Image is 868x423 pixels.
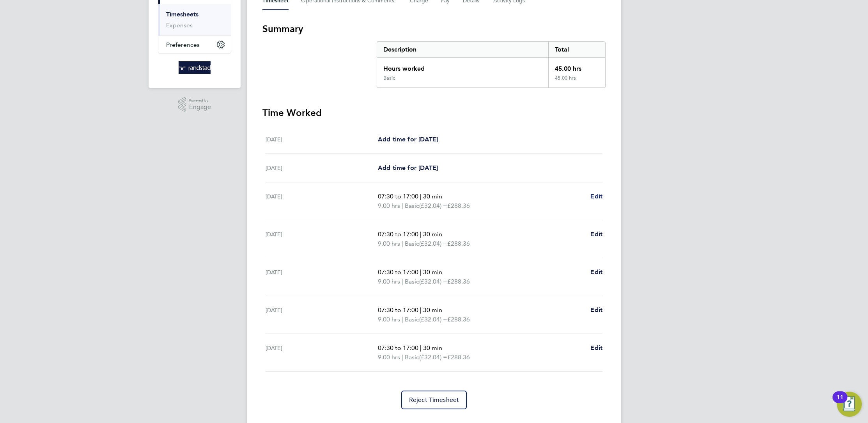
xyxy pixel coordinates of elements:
[377,58,548,75] div: Hours worked
[378,135,438,144] a: Add time for [DATE]
[590,230,602,239] a: Edit
[262,23,606,409] section: Timesheet
[420,268,422,276] span: |
[401,391,467,409] button: Reject Timesheet
[420,193,422,200] span: |
[378,278,400,285] span: 9.00 hrs
[402,278,403,285] span: |
[378,136,438,143] span: Add time for [DATE]
[378,268,418,276] span: 07:30 to 17:00
[378,202,400,209] span: 9.00 hrs
[266,230,378,248] div: [DATE]
[179,61,211,74] img: randstad-logo-retina.png
[590,343,602,353] a: Edit
[266,135,378,144] div: [DATE]
[266,163,378,173] div: [DATE]
[378,164,438,171] span: Add time for [DATE]
[158,36,231,53] button: Preferences
[405,277,419,286] span: Basic
[378,240,400,247] span: 9.00 hrs
[189,104,211,111] span: Engage
[423,268,442,276] span: 30 min
[402,353,403,361] span: |
[548,75,605,87] div: 45.00 hrs
[548,58,605,75] div: 45.00 hrs
[590,268,602,276] span: Edit
[378,230,418,238] span: 07:30 to 17:00
[266,343,378,362] div: [DATE]
[377,41,606,88] div: Summary
[378,193,418,200] span: 07:30 to 17:00
[266,268,378,286] div: [DATE]
[590,192,602,201] a: Edit
[836,397,843,407] div: 11
[378,306,418,314] span: 07:30 to 17:00
[405,201,419,211] span: Basic
[423,306,442,314] span: 30 min
[378,353,400,361] span: 9.00 hrs
[158,4,231,36] div: Timesheets
[405,353,419,362] span: Basic
[402,202,403,209] span: |
[383,75,395,81] div: Basic
[423,230,442,238] span: 30 min
[590,344,602,352] span: Edit
[447,278,470,285] span: £288.36
[447,316,470,323] span: £288.36
[378,163,438,173] a: Add time for [DATE]
[378,316,400,323] span: 9.00 hrs
[405,315,419,324] span: Basic
[548,42,605,57] div: Total
[178,97,211,112] a: Powered byEngage
[405,239,419,248] span: Basic
[420,230,422,238] span: |
[447,240,470,247] span: £288.36
[378,344,418,352] span: 07:30 to 17:00
[447,353,470,361] span: £288.36
[447,202,470,209] span: £288.36
[166,21,193,29] a: Expenses
[590,230,602,238] span: Edit
[590,268,602,277] a: Edit
[590,305,602,315] a: Edit
[402,316,403,323] span: |
[166,11,198,18] a: Timesheets
[419,202,447,209] span: (£32.04) =
[262,23,606,35] h3: Summary
[266,305,378,324] div: [DATE]
[420,344,422,352] span: |
[590,306,602,314] span: Edit
[266,192,378,211] div: [DATE]
[423,193,442,200] span: 30 min
[262,107,606,119] h3: Time Worked
[419,278,447,285] span: (£32.04) =
[420,306,422,314] span: |
[189,97,211,104] span: Powered by
[419,316,447,323] span: (£32.04) =
[402,240,403,247] span: |
[419,240,447,247] span: (£32.04) =
[158,61,231,74] a: Go to home page
[419,353,447,361] span: (£32.04) =
[166,41,200,48] span: Preferences
[590,193,602,200] span: Edit
[377,42,548,57] div: Description
[409,396,459,404] span: Reject Timesheet
[837,392,862,417] button: Open Resource Center, 11 new notifications
[423,344,442,352] span: 30 min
